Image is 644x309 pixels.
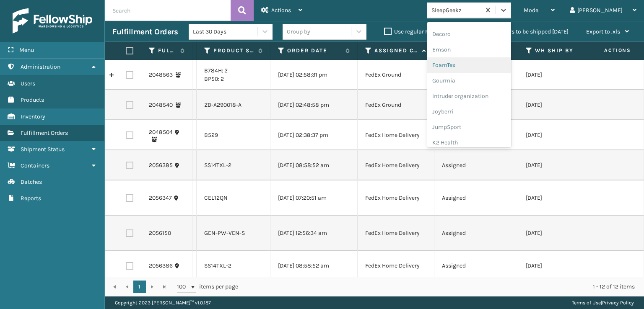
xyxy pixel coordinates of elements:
[270,150,358,180] td: [DATE] 08:58:52 am
[358,120,434,150] td: FedEx Home Delivery
[434,180,518,216] td: Assigned
[518,60,602,90] td: [DATE]
[204,67,228,74] a: B784H: 2
[427,88,511,104] div: Intruder organization
[158,47,176,54] label: Fulfillment Order Id
[602,300,634,306] a: Privacy Policy
[21,162,49,169] span: Containers
[434,251,518,281] td: Assigned
[177,283,190,291] span: 100
[427,73,511,88] div: Gourmia
[270,251,358,281] td: [DATE] 08:58:52 am
[518,120,602,150] td: [DATE]
[427,42,511,57] div: Emson
[270,90,358,120] td: [DATE] 02:48:58 pm
[358,180,434,216] td: FedEx Home Delivery
[250,283,635,291] div: 1 - 12 of 12 items
[578,44,636,57] span: Actions
[374,47,418,54] label: Assigned Carrier Service
[149,229,171,237] a: 2056150
[204,101,241,108] a: ZB-A290018-A
[204,75,224,82] a: BP50: 2
[204,262,231,269] a: SS14TXL-2
[358,60,434,90] td: FedEx Ground
[271,7,291,14] span: Actions
[431,6,481,15] div: SleepGeekz
[192,120,197,150] td: SG12373
[21,146,65,153] span: Shipment Status
[192,90,197,120] td: SG12366
[384,28,470,35] label: Use regular Palletizing mode
[270,60,358,90] td: [DATE] 02:58:31 pm
[518,216,602,251] td: [DATE]
[427,135,511,150] div: K2 Health
[358,251,434,281] td: FedEx Home Delivery
[270,120,358,150] td: [DATE] 02:38:37 pm
[133,281,146,293] a: 1
[192,251,197,281] td: SS44245
[149,194,172,202] a: 2056347
[213,47,254,54] label: Product SKU
[358,90,434,120] td: FedEx Ground
[518,251,602,281] td: [DATE]
[427,119,511,135] div: JumpSport
[204,229,245,237] a: GEN-PW-VEN-S
[487,28,569,35] label: Orders to be shipped [DATE]
[358,150,434,180] td: FedEx Home Delivery
[427,57,511,73] div: FoamTex
[270,216,358,251] td: [DATE] 12:56:34 am
[149,101,173,109] a: 2048540
[19,46,34,54] span: Menu
[177,281,238,293] span: items per page
[287,27,310,36] div: Group by
[434,150,518,180] td: Assigned
[204,131,218,139] a: B529
[518,150,602,180] td: [DATE]
[358,216,434,251] td: FedEx Home Delivery
[427,26,511,42] div: Decoro
[192,216,197,251] td: 114-4605036-1595426
[192,180,197,216] td: 114-8321210-8928235
[21,96,44,103] span: Products
[21,80,35,87] span: Users
[287,47,341,54] label: Order Date
[204,162,231,169] a: SS14TXL-2
[149,71,173,79] a: 2048563
[149,128,173,136] a: 2048504
[434,216,518,251] td: Assigned
[535,47,586,54] label: WH Ship By Date
[21,129,68,136] span: Fulfillment Orders
[586,28,620,35] span: Export to .xls
[518,180,602,216] td: [DATE]
[518,90,602,120] td: [DATE]
[21,63,60,70] span: Administration
[204,194,228,201] a: CEL12QN
[524,7,538,14] span: Mode
[572,300,601,306] a: Terms of Use
[149,161,173,170] a: 2056385
[21,178,42,185] span: Batches
[149,262,173,270] a: 2056386
[192,150,197,180] td: SS44245
[13,8,92,33] img: logo
[192,60,197,90] td: SG12366(1)
[21,195,41,202] span: Reports
[193,27,258,36] div: Last 30 Days
[112,27,178,37] h3: Fulfillment Orders
[572,296,634,309] div: |
[115,296,211,309] p: Copyright 2023 [PERSON_NAME]™ v 1.0.187
[270,180,358,216] td: [DATE] 07:20:51 am
[427,104,511,119] div: Joyberri
[21,113,45,120] span: Inventory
